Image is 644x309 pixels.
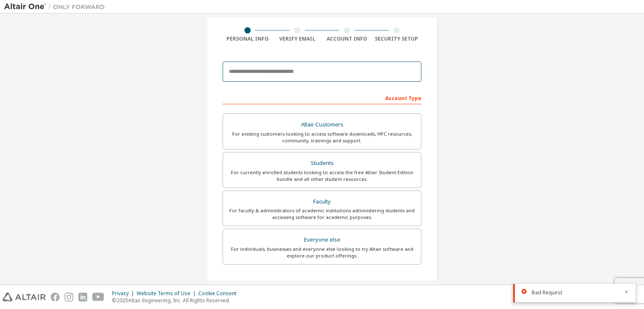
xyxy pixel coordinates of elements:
div: Personal Info [223,36,273,42]
div: Website Terms of Use [137,290,198,297]
img: facebook.svg [51,293,60,301]
img: linkedin.svg [78,293,87,301]
p: © 2025 Altair Engineering, Inc. All Rights Reserved. [112,297,241,304]
div: Verify Email [273,36,322,42]
div: Altair Customers [228,119,416,131]
img: Altair One [4,3,109,11]
div: Security Setup [372,36,422,42]
img: instagram.svg [65,293,73,301]
div: Cookie Consent [198,290,241,297]
div: Everyone else [228,234,416,246]
div: For faculty & administrators of academic institutions administering students and accessing softwa... [228,207,416,221]
img: altair_logo.svg [3,293,46,301]
div: Students [228,157,416,169]
span: Bad Request [532,289,562,296]
div: Privacy [112,290,137,297]
div: Your Profile [223,277,421,291]
img: youtube.svg [92,293,104,301]
div: Account Type [223,91,421,104]
div: Account Info [322,36,372,42]
div: For existing customers looking to access software downloads, HPC resources, community, trainings ... [228,131,416,144]
div: Faculty [228,196,416,208]
div: For individuals, businesses and everyone else looking to try Altair software and explore our prod... [228,246,416,259]
div: For currently enrolled students looking to access the free Altair Student Edition bundle and all ... [228,169,416,183]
